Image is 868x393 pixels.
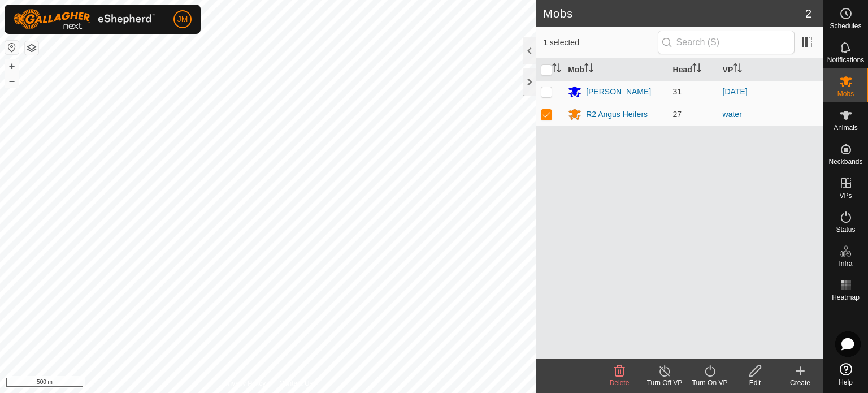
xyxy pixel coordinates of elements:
[823,359,868,390] a: Help
[5,74,19,88] button: –
[552,65,561,74] p-sorticon: Activate to sort
[14,9,155,29] img: Gallagher Logo
[733,65,742,74] p-sorticon: Activate to sort
[5,59,19,73] button: +
[718,59,823,81] th: VP
[584,65,593,74] p-sorticon: Activate to sort
[586,86,651,98] div: [PERSON_NAME]
[839,192,852,199] span: VPs
[673,87,682,96] span: 31
[834,124,858,131] span: Animals
[836,226,855,233] span: Status
[692,65,701,74] p-sorticon: Activate to sort
[279,378,313,388] a: Contact Us
[25,41,38,55] button: Map Layers
[723,110,742,119] a: water
[669,59,718,81] th: Head
[224,378,266,388] a: Privacy Policy
[610,379,630,387] span: Delete
[828,158,862,165] span: Neckbands
[778,378,823,388] div: Create
[723,87,748,96] a: [DATE]
[586,109,648,120] div: R2 Angus Heifers
[673,110,682,119] span: 27
[177,14,188,25] span: JM
[543,7,805,20] h2: Mobs
[805,5,811,22] span: 2
[837,90,854,97] span: Mobs
[839,379,853,386] span: Help
[658,31,795,54] input: Search (S)
[832,294,860,301] span: Heatmap
[642,378,687,388] div: Turn Off VP
[830,23,861,29] span: Schedules
[543,37,657,49] span: 1 selected
[732,378,778,388] div: Edit
[687,378,732,388] div: Turn On VP
[563,59,668,81] th: Mob
[5,41,19,54] button: Reset Map
[839,260,852,267] span: Infra
[827,57,864,63] span: Notifications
